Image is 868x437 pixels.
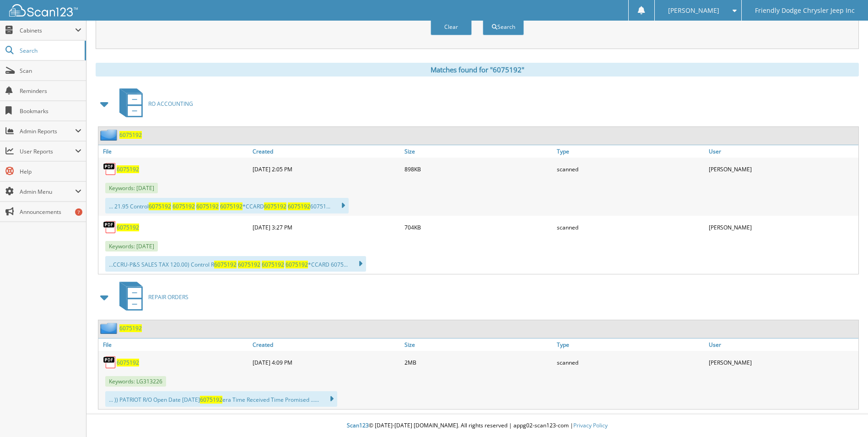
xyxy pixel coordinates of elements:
a: REPAIR ORDERS [114,279,189,315]
div: [DATE] 4:09 PM [250,353,402,371]
iframe: Chat Widget [822,393,868,437]
a: Created [250,339,402,351]
span: Help [20,168,81,175]
button: Search [483,18,524,35]
div: [DATE] 2:05 PM [250,160,402,178]
a: 6075192 [119,131,142,139]
div: 2MB [402,353,554,371]
img: PDF.png [103,162,117,176]
div: [DATE] 3:27 PM [250,218,402,236]
div: scanned [555,160,706,178]
a: Type [555,145,706,158]
span: 6075192 [173,202,195,210]
span: Announcements [20,208,81,216]
img: scan123-logo-white.svg [9,4,78,16]
span: 6075192 [262,261,284,268]
div: [PERSON_NAME] [706,160,858,178]
span: Keywords: [DATE] [105,241,158,251]
div: Matches found for "6075192" [96,63,859,76]
span: Bookmarks [20,107,81,115]
span: 6075192 [288,202,310,210]
span: Search [20,47,80,55]
span: Scan [20,67,81,75]
span: 6075192 [196,202,219,210]
img: folder2.png [100,322,119,334]
span: Keywords: [DATE] [105,183,158,193]
button: Clear [431,18,472,35]
a: 6075192 [117,359,139,366]
a: Type [555,339,706,351]
span: Admin Menu [20,188,75,196]
a: 6075192 [117,224,139,231]
div: 7 [75,208,82,216]
div: ... 21.95 Control *CCARD 60751... [105,198,349,213]
span: 6075192 [264,202,286,210]
div: scanned [555,218,706,236]
span: 6075192 [238,261,260,268]
div: © [DATE]-[DATE] [DOMAIN_NAME]. All rights reserved | appg02-scan123-com | [86,415,868,437]
img: folder2.png [100,129,119,141]
a: File [98,145,250,158]
div: ... )) PATRIOT R/O Open Date [DATE] era Time Received Time Promised ...... [105,391,337,407]
span: REPAIR ORDERS [148,293,189,301]
a: User [706,145,858,158]
span: Keywords: LG313226 [105,376,166,387]
span: 6075192 [149,202,171,210]
span: 6075192 [214,261,237,268]
div: scanned [555,353,706,371]
span: 6075192 [200,396,222,404]
span: Cabinets [20,27,75,34]
span: Friendly Dodge Chrysler Jeep Inc [755,8,855,13]
a: Size [402,339,554,351]
span: [PERSON_NAME] [668,8,719,13]
div: ...CCRU-P&S SALES TAX 120.00) Control R *CCARD 6075... [105,256,366,272]
span: User Reports [20,147,75,155]
img: PDF.png [103,220,117,234]
a: User [706,339,858,351]
div: 704KB [402,218,554,236]
span: Admin Reports [20,127,75,135]
a: Created [250,145,402,158]
div: 898KB [402,160,554,178]
a: RO ACCOUNTING [114,86,193,122]
div: [PERSON_NAME] [706,218,858,236]
span: 6075192 [220,202,243,210]
a: Privacy Policy [573,421,608,429]
div: [PERSON_NAME] [706,353,858,371]
a: File [98,339,250,351]
span: 6075192 [286,261,308,268]
a: 6075192 [119,324,142,332]
img: PDF.png [103,355,117,369]
span: Scan123 [347,421,369,429]
a: Size [402,145,554,158]
span: RO ACCOUNTING [148,100,193,108]
span: Reminders [20,87,81,95]
a: 6075192 [117,165,139,173]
